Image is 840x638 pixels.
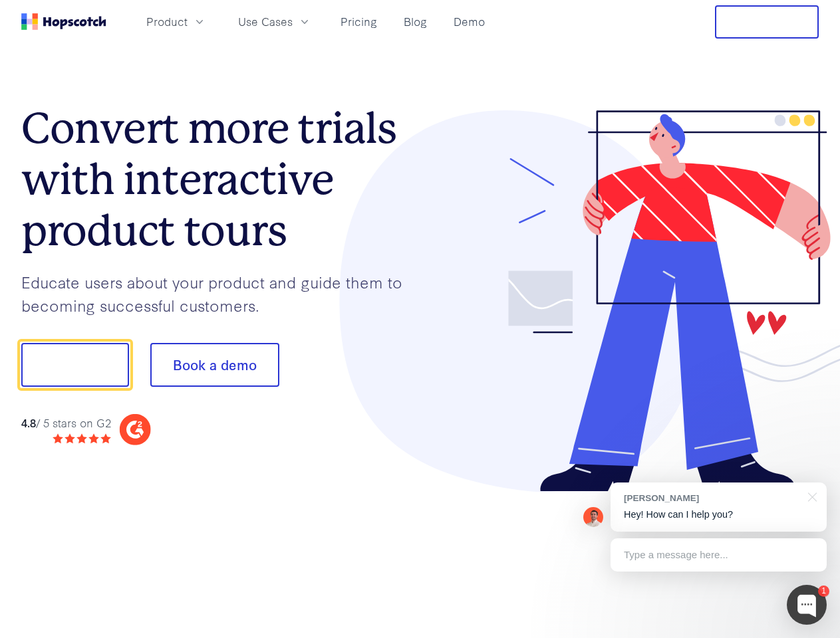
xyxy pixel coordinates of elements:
button: Book a demo [150,343,279,387]
button: Show me! [21,343,129,387]
a: Home [21,13,106,30]
span: Product [146,13,188,30]
h1: Convert more trials with interactive product tours [21,103,420,256]
div: [PERSON_NAME] [624,492,800,504]
button: Product [138,11,214,33]
a: Pricing [335,11,382,33]
div: 1 [818,585,829,597]
a: Blog [398,11,432,33]
strong: 4.8 [21,415,36,430]
button: Free Trial [715,5,819,39]
p: Hey! How can I help you? [624,508,813,522]
span: Use Cases [238,13,293,30]
button: Use Cases [230,11,319,33]
p: Educate users about your product and guide them to becoming successful customers. [21,270,420,316]
div: Type a message here... [611,538,827,572]
img: Mark Spera [583,507,603,527]
div: / 5 stars on G2 [21,415,111,431]
a: Demo [448,11,490,33]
